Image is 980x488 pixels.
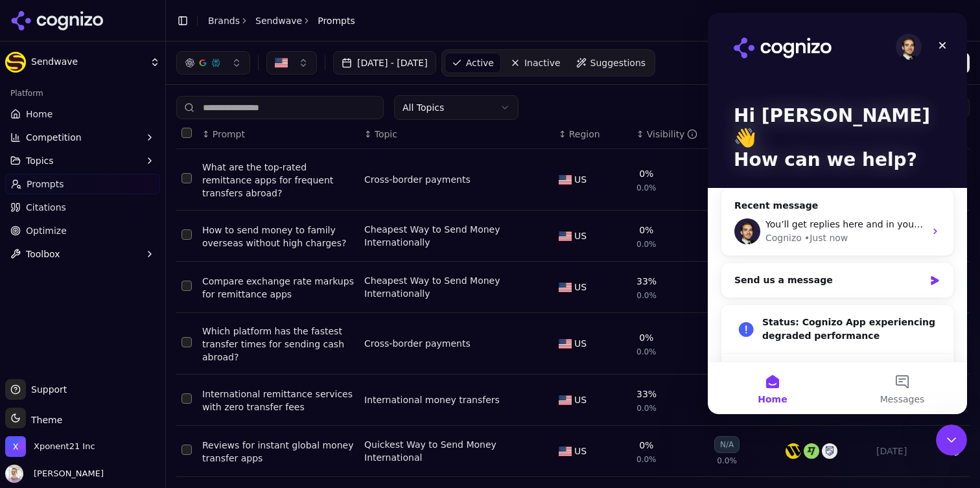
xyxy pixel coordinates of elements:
img: US flag [559,395,572,405]
button: Select row 3 [181,281,192,291]
button: Toolbox [5,244,160,264]
span: US [574,173,587,186]
button: Select row 4 [181,337,192,347]
span: Xponent21 Inc [34,441,95,452]
div: [DATE] [876,445,937,458]
span: Prompts [27,178,64,191]
img: western union [786,443,801,459]
div: Status: Cognizo App experiencing degraded performance [14,292,246,340]
button: Select row 6 [181,445,192,455]
span: 0.0% [636,239,657,250]
a: Cross-border payments [364,337,471,350]
span: Suggestions [590,56,646,69]
span: 0.0% [636,290,657,301]
nav: breadcrumb [208,14,355,27]
span: Theme [26,415,62,425]
th: Prompt [197,120,359,149]
span: Region [569,128,600,141]
span: Topic [375,128,397,141]
a: Citations [5,197,160,218]
a: Optimize [5,220,160,241]
div: Status: Cognizo App experiencing degraded performance [54,303,233,330]
span: Support [26,383,67,396]
a: Cross-border payments [364,173,471,186]
a: What are the top-rated remittance apps for frequent transfers abroad? [202,161,354,200]
span: Active [466,56,494,69]
span: Messages [172,382,217,391]
span: Sendwave [31,56,145,68]
button: Open organization switcher [5,436,95,457]
button: Select row 1 [181,173,192,183]
span: Topics [26,154,54,167]
a: Prompts [5,174,160,194]
button: Competition [5,127,160,148]
span: US [574,337,587,350]
a: How to send money to family overseas without high charges? [202,224,354,250]
span: US [574,393,587,406]
img: US flag [559,339,572,349]
div: Close [223,21,246,44]
a: Suggestions [570,52,653,73]
img: Kiryako Sharikas [5,465,23,483]
div: 33% [636,388,657,401]
div: N/A [714,436,740,453]
img: US flag [559,175,572,185]
a: Compare exchange rate markups for remittance apps [202,275,354,301]
button: Select all rows [181,128,192,138]
span: 0.0% [636,183,657,193]
span: You’ll get replies here and in your email: ✉️ [EMAIL_ADDRESS][DOMAIN_NAME] Our usual reply time 🕒... [58,206,594,216]
span: Toolbox [26,248,60,261]
div: Send us a message [13,250,246,285]
div: Visibility [647,128,698,141]
span: Home [50,382,79,391]
div: 0% [639,224,653,237]
div: Send us a message [27,261,216,274]
button: [DATE] - [DATE] [333,51,436,75]
div: ↕Prompt [202,128,354,141]
th: Topic [359,120,554,149]
img: US flag [559,231,572,241]
a: Quickest Way to Send Money International [364,438,533,464]
span: 0.0% [717,456,737,466]
a: International money transfers [364,393,500,406]
img: remitly [822,443,837,459]
button: Topics [5,150,160,171]
div: 0% [639,439,653,452]
img: US flag [559,447,572,456]
a: Cheapest Way to Send Money Internationally [364,223,533,249]
a: Cheapest Way to Send Money Internationally [364,274,533,300]
a: International remittance services with zero transfer fees [202,388,354,413]
div: Platform [5,83,160,104]
a: Brands [208,16,240,26]
button: Open user button [5,465,104,483]
span: US [574,229,587,242]
span: 0.0% [636,403,657,413]
a: Sendwave [255,14,302,27]
a: Which platform has the fastest transfer times for sending cash abroad? [202,325,354,364]
span: 0.0% [636,347,657,357]
span: 0.0% [636,454,657,465]
img: Sendwave [5,52,26,73]
div: 0% [639,331,653,344]
a: Reviews for instant global money transfer apps [202,439,354,465]
img: Xponent21 Inc [5,436,26,457]
div: ↕Topic [364,128,548,141]
span: Prompts [318,14,355,27]
iframe: Intercom live chat [708,13,967,414]
button: Select row 5 [181,393,192,404]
